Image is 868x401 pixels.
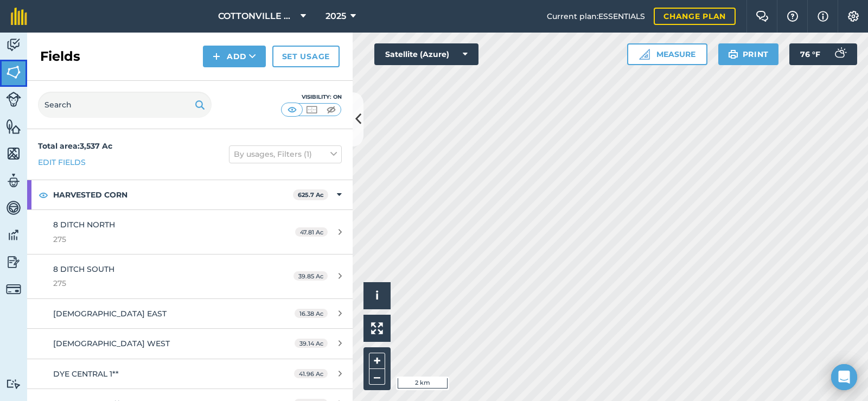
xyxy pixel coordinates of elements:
[374,43,478,65] button: Satellite (Azure)
[39,188,48,201] img: svg+xml;base64,PHN2ZyB4bWxucz0iaHR0cDovL3d3dy53My5vcmcvMjAwMC9zdmciIHdpZHRoPSIxOCIgaGVpZ2h0PSIyNC...
[756,11,769,22] img: Two speech bubbles overlapping with the left bubble in the forefront
[27,359,353,389] a: DYE CENTRAL 1**41.96 Ac
[654,8,736,25] a: Change plan
[6,173,21,189] img: svg+xml;base64,PD94bWwgdmVyc2lvbj0iMS4wIiBlbmNvZGluZz0idXRmLTgiPz4KPCEtLSBHZW5lcmF0b3I6IEFkb2JlIE...
[369,369,385,385] button: –
[27,210,353,254] a: 8 DITCH NORTH27547.81 Ac
[375,289,379,302] span: i
[6,92,21,107] img: svg+xml;base64,PD94bWwgdmVyc2lvbj0iMS4wIiBlbmNvZGluZz0idXRmLTgiPz4KPCEtLSBHZW5lcmF0b3I6IEFkb2JlIE...
[6,254,21,270] img: svg+xml;base64,PD94bWwgdmVyc2lvbj0iMS4wIiBlbmNvZGluZz0idXRmLTgiPz4KPCEtLSBHZW5lcmF0b3I6IEFkb2JlIE...
[195,98,205,111] img: svg+xml;base64,PHN2ZyB4bWxucz0iaHR0cDovL3d3dy53My5vcmcvMjAwMC9zdmciIHdpZHRoPSIxOSIgaGVpZ2h0PSIyNC...
[27,329,353,358] a: [DEMOGRAPHIC_DATA] WEST39.14 Ac
[639,49,650,60] img: Ruler icon
[6,118,21,135] img: svg+xml;base64,PHN2ZyB4bWxucz0iaHR0cDovL3d3dy53My5vcmcvMjAwMC9zdmciIHdpZHRoPSI1NiIgaGVpZ2h0PSI2MC...
[324,104,338,115] img: svg+xml;base64,PHN2ZyB4bWxucz0iaHR0cDovL3d3dy53My5vcmcvMjAwMC9zdmciIHdpZHRoPSI1MCIgaGVpZ2h0PSI0MC...
[363,282,391,309] button: i
[53,180,293,209] strong: HARVESTED CORN
[6,64,21,80] img: svg+xml;base64,PHN2ZyB4bWxucz0iaHR0cDovL3d3dy53My5vcmcvMjAwMC9zdmciIHdpZHRoPSI1NiIgaGVpZ2h0PSI2MC...
[6,145,21,162] img: svg+xml;base64,PHN2ZyB4bWxucz0iaHR0cDovL3d3dy53My5vcmcvMjAwMC9zdmciIHdpZHRoPSI1NiIgaGVpZ2h0PSI2MC...
[53,264,114,274] span: 8 DITCH SOUTH
[203,46,266,67] button: Add
[728,48,738,61] img: svg+xml;base64,PHN2ZyB4bWxucz0iaHR0cDovL3d3dy53My5vcmcvMjAwMC9zdmciIHdpZHRoPSIxOSIgaGVpZ2h0PSIyNC...
[294,369,328,378] span: 41.96 Ac
[285,104,299,115] img: svg+xml;base64,PHN2ZyB4bWxucz0iaHR0cDovL3d3dy53My5vcmcvMjAwMC9zdmciIHdpZHRoPSI1MCIgaGVpZ2h0PSI0MC...
[371,322,383,334] img: Four arrows, one pointing top left, one top right, one bottom right and the last bottom left
[295,227,328,237] span: 47.81 Ac
[800,43,820,65] span: 76 ° F
[547,10,645,22] span: Current plan : ESSENTIALS
[272,46,340,67] a: Set usage
[6,37,21,53] img: svg+xml;base64,PD94bWwgdmVyc2lvbj0iMS4wIiBlbmNvZGluZz0idXRmLTgiPz4KPCEtLSBHZW5lcmF0b3I6IEFkb2JlIE...
[305,104,318,115] img: svg+xml;base64,PHN2ZyB4bWxucz0iaHR0cDovL3d3dy53My5vcmcvMjAwMC9zdmciIHdpZHRoPSI1MCIgaGVpZ2h0PSI0MC...
[53,369,119,379] span: DYE CENTRAL 1**
[818,10,828,23] img: svg+xml;base64,PHN2ZyB4bWxucz0iaHR0cDovL3d3dy53My5vcmcvMjAwMC9zdmciIHdpZHRoPSIxNyIgaGVpZ2h0PSIxNy...
[218,10,296,23] span: COTTONVILLE PLANTING COMPANY, LLC
[627,43,707,65] button: Measure
[293,271,328,281] span: 39.85 Ac
[53,220,115,230] span: 8 DITCH NORTH
[38,141,112,151] strong: Total area : 3,537 Ac
[27,180,353,209] div: HARVESTED CORN625.7 Ac
[11,8,27,25] img: fieldmargin Logo
[53,233,257,245] span: 275
[325,10,346,23] span: 2025
[789,43,857,65] button: 76 °F
[829,43,851,65] img: svg+xml;base64,PD94bWwgdmVyc2lvbj0iMS4wIiBlbmNvZGluZz0idXRmLTgiPz4KPCEtLSBHZW5lcmF0b3I6IEFkb2JlIE...
[369,353,385,369] button: +
[40,48,80,65] h2: Fields
[6,200,21,216] img: svg+xml;base64,PD94bWwgdmVyc2lvbj0iMS4wIiBlbmNvZGluZz0idXRmLTgiPz4KPCEtLSBHZW5lcmF0b3I6IEFkb2JlIE...
[53,339,170,348] span: [DEMOGRAPHIC_DATA] WEST
[6,227,21,243] img: svg+xml;base64,PD94bWwgdmVyc2lvbj0iMS4wIiBlbmNvZGluZz0idXRmLTgiPz4KPCEtLSBHZW5lcmF0b3I6IEFkb2JlIE...
[786,11,799,22] img: A question mark icon
[281,93,342,101] div: Visibility: On
[6,379,21,389] img: svg+xml;base64,PD94bWwgdmVyc2lvbj0iMS4wIiBlbmNvZGluZz0idXRmLTgiPz4KPCEtLSBHZW5lcmF0b3I6IEFkb2JlIE...
[831,364,857,390] div: Open Intercom Messenger
[27,299,353,328] a: [DEMOGRAPHIC_DATA] EAST16.38 Ac
[295,309,328,318] span: 16.38 Ac
[38,156,86,168] a: Edit fields
[229,145,342,163] button: By usages, Filters (1)
[53,309,167,319] span: [DEMOGRAPHIC_DATA] EAST
[718,43,779,65] button: Print
[298,191,324,199] strong: 625.7 Ac
[27,254,353,298] a: 8 DITCH SOUTH27539.85 Ac
[38,92,212,118] input: Search
[6,282,21,297] img: svg+xml;base64,PD94bWwgdmVyc2lvbj0iMS4wIiBlbmNvZGluZz0idXRmLTgiPz4KPCEtLSBHZW5lcmF0b3I6IEFkb2JlIE...
[295,339,328,348] span: 39.14 Ac
[213,50,220,63] img: svg+xml;base64,PHN2ZyB4bWxucz0iaHR0cDovL3d3dy53My5vcmcvMjAwMC9zdmciIHdpZHRoPSIxNCIgaGVpZ2h0PSIyNC...
[847,11,860,22] img: A cog icon
[53,277,257,289] span: 275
